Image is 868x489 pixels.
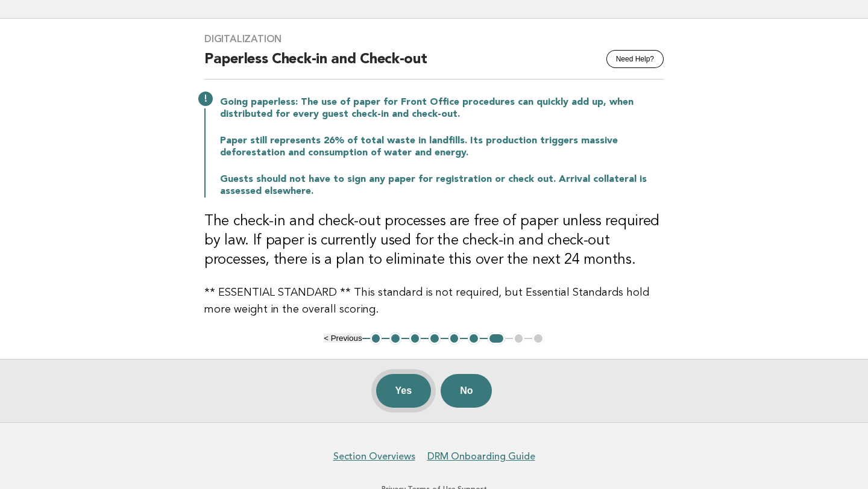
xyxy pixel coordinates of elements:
h3: Digitalization [204,33,664,45]
button: 4 [429,332,441,344]
p: Guests should not have to sign any paper for registration or check out. Arrival collateral is ass... [220,173,664,198]
a: Section Overviews [333,450,415,463]
p: Paper still represents 26% of total waste in landfills. Its production triggers massive deforesta... [220,135,664,159]
a: DRM Onboarding Guide [427,450,535,463]
button: 5 [448,332,461,344]
button: Need Help? [606,50,664,68]
h3: The check-in and check-out processes are free of paper unless required by law. If paper is curren... [204,212,664,270]
button: No [441,374,492,408]
p: Going paperless: The use of paper for Front Office procedures can quickly add up, when distribute... [220,96,664,120]
button: Yes [376,374,432,408]
p: ** ESSENTIAL STANDARD ** This standard is not required, but Essential Standards hold more weight ... [204,284,664,318]
h2: Paperless Check-in and Check-out [204,50,664,79]
button: 6 [468,332,480,344]
button: 7 [488,332,505,344]
button: 1 [370,332,382,344]
button: < Previous [324,334,362,343]
button: 2 [389,332,401,344]
button: 3 [409,332,421,344]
